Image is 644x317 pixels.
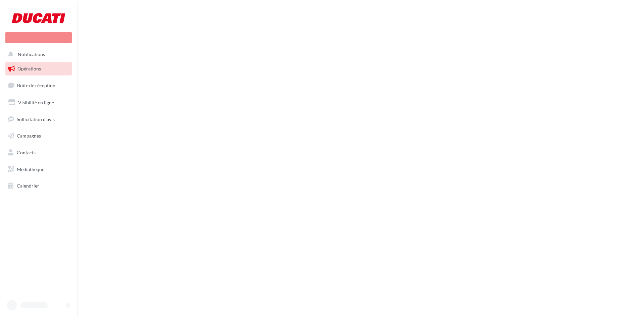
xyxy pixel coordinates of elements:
span: Campagnes [17,133,41,139]
a: Médiathèque [4,162,73,176]
a: Campagnes [4,129,73,143]
span: Médiathèque [17,166,44,172]
span: Sollicitation d'avis [17,116,55,122]
div: Nouvelle campagne [5,32,72,43]
a: Contacts [4,146,73,160]
span: Boîte de réception [17,83,55,88]
span: Opérations [17,66,41,71]
span: Calendrier [17,183,39,189]
a: Visibilité en ligne [4,96,73,110]
a: Boîte de réception [4,78,73,93]
span: Notifications [18,52,45,57]
a: Sollicitation d'avis [4,112,73,126]
a: Calendrier [4,179,73,193]
span: Contacts [17,150,36,155]
a: Opérations [4,62,73,76]
span: Visibilité en ligne [18,100,54,105]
